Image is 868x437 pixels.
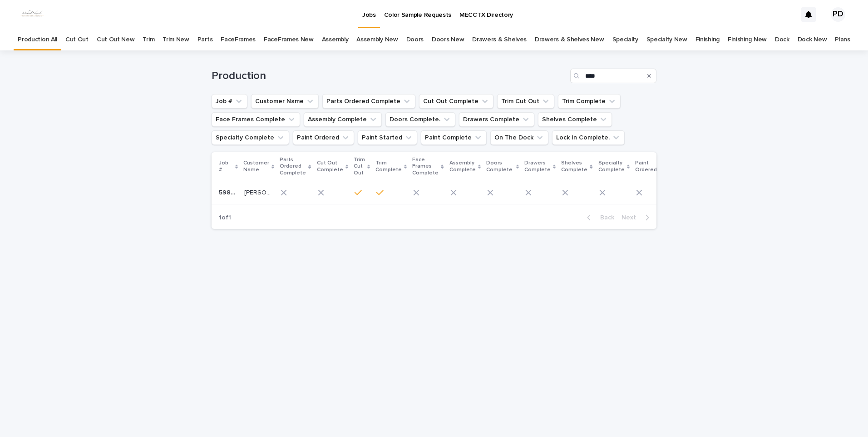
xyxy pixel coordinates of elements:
button: Specialty Complete [212,130,289,145]
button: Back [580,214,618,222]
button: Job # [212,94,247,109]
p: Job # [219,158,233,175]
a: Production All [18,29,57,50]
div: PD [831,7,845,22]
p: Paint Ordered [635,158,657,175]
tr: 5989-015989-01 [PERSON_NAME][PERSON_NAME] [212,181,806,204]
p: Trim Cut Out [354,155,365,178]
p: [PERSON_NAME] [244,187,273,197]
img: dhEtdSsQReaQtgKTuLrt [18,5,46,24]
input: Search [570,69,656,83]
a: Finishing New [728,29,767,50]
button: Shelves Complete [538,112,612,127]
span: Back [595,214,614,221]
a: Finishing [695,29,720,50]
a: Doors New [432,29,464,50]
a: Assembly [322,29,349,50]
button: Paint Complete [421,130,487,145]
button: Customer Name [251,94,319,109]
p: 5989-01 [219,187,239,197]
p: Shelves Complete [561,158,587,175]
p: Assembly Complete [449,158,476,175]
button: Trim Cut Out [497,94,554,109]
p: Specialty Complete [598,158,625,175]
button: Next [618,214,656,222]
a: Parts [197,29,212,50]
p: Cut Out Complete [317,158,343,175]
button: Doors Complete. [385,112,455,127]
a: Dock [775,29,789,50]
a: Dock New [798,29,827,50]
a: Plans [835,29,850,50]
button: Trim Complete [558,94,621,109]
a: Drawers & Shelves [472,29,527,50]
p: 1 of 1 [212,207,238,229]
button: Lock In Complete. [552,130,625,145]
span: Next [621,214,641,221]
p: Face Frames Complete [412,155,439,178]
p: Customer Name [243,158,269,175]
p: Parts Ordered Complete [280,155,306,178]
button: Drawers Complete [459,112,534,127]
a: Specialty [612,29,638,50]
p: Trim Complete [375,158,402,175]
button: Face Frames Complete [212,112,300,127]
p: Drawers Complete [524,158,551,175]
a: Drawers & Shelves New [535,29,604,50]
a: Trim New [163,29,189,50]
button: Parts Ordered Complete [322,94,415,109]
a: FaceFrames [221,29,256,50]
a: Doors [406,29,424,50]
h1: Production [212,70,567,83]
button: Cut Out Complete [419,94,493,109]
button: Assembly Complete [304,112,382,127]
a: Cut Out New [97,29,135,50]
button: Paint Ordered [293,130,354,145]
a: Trim [143,29,154,50]
button: Paint Started [358,130,417,145]
a: Assembly New [356,29,398,50]
button: On The Dock [490,130,548,145]
a: Specialty New [646,29,687,50]
p: Doors Complete. [486,158,514,175]
a: Cut Out [65,29,89,50]
a: FaceFrames New [264,29,314,50]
